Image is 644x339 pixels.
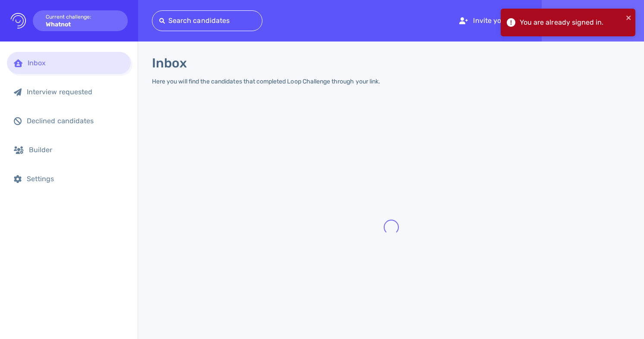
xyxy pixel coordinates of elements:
[27,88,124,96] div: Interview requested
[520,17,623,28] div: You are already signed in.
[28,59,124,67] div: Inbox
[27,117,124,125] div: Declined candidates
[152,78,380,85] div: Here you will find the candidates that completed Loop Challenge through your link.
[152,55,187,71] h1: Inbox
[27,175,124,183] div: Settings
[626,12,632,22] button: close
[29,146,124,154] div: Builder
